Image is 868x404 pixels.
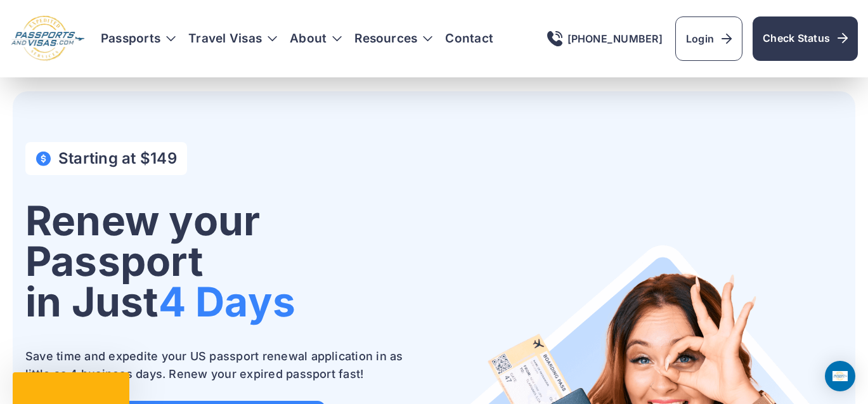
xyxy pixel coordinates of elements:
[159,277,295,326] span: 4 Days
[354,32,432,45] h3: Resources
[101,32,176,45] h3: Passports
[188,32,277,45] h3: Travel Visas
[825,361,855,391] div: Open Intercom Messenger
[58,150,177,167] h4: Starting at $149
[25,200,424,322] h1: Renew your Passport in Just
[763,30,848,46] span: Check Status
[10,15,86,62] img: Logo
[753,16,858,61] a: Check Status
[290,32,327,45] a: About
[675,16,742,61] a: Login
[25,348,418,383] p: Save time and expedite your US passport renewal application in as little as 4 business days. Rene...
[445,32,493,45] a: Contact
[547,31,663,46] a: [PHONE_NUMBER]
[686,31,732,46] span: Login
